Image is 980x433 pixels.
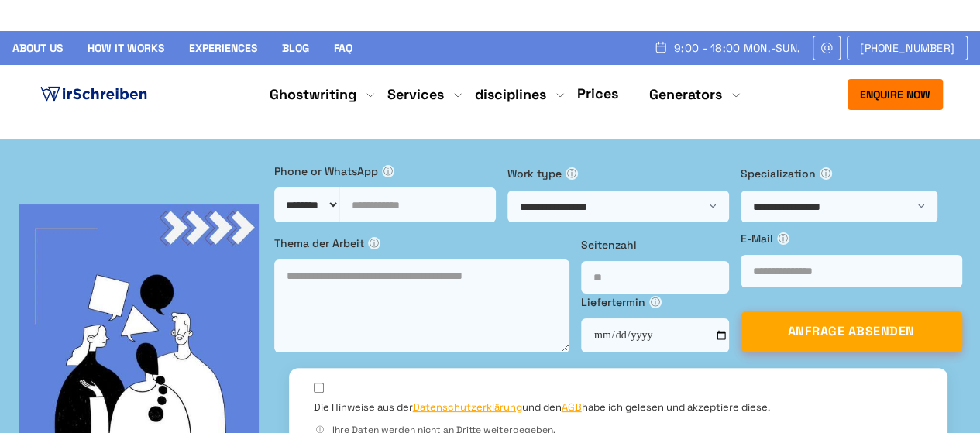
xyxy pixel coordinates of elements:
[581,236,729,253] label: Seitenzahl
[37,83,150,106] img: logo ghostwriter-austria
[282,41,309,55] a: Blog
[562,400,582,414] a: AGB
[383,165,393,177] font: ⓘ
[88,41,164,55] a: How it works
[387,85,444,104] a: Services
[741,311,962,352] button: ANFRAGE ABSENDEN
[777,232,789,245] span: ⓘ
[674,41,800,55] font: 9:00 - 18:00 Mon.-Sun.
[270,85,356,104] a: Ghostwriting
[368,237,380,249] span: ⓘ
[577,84,618,102] a: Prices
[507,167,562,180] font: Work type
[860,88,930,101] font: Enquire now
[270,85,356,103] font: Ghostwriting
[649,296,662,308] span: ⓘ
[860,41,954,55] font: [PHONE_NUMBER]
[387,85,444,103] font: Services
[847,36,968,60] a: [PHONE_NUMBER]
[741,167,816,180] font: Specialization
[654,41,668,53] img: Schedule
[274,164,378,178] font: Phone or WhatsApp
[820,42,834,54] img: E-mail
[189,41,257,55] a: Experiences
[413,400,522,414] a: Datenschutzerklärung
[821,167,830,180] font: ⓘ
[649,85,722,103] font: Generators
[12,41,63,55] a: About Us
[567,167,576,180] font: ⓘ
[741,230,962,247] label: E-Mail
[848,79,943,110] button: Enquire now
[475,85,546,104] a: disciplines
[581,294,729,311] label: Liefertermin
[475,85,546,103] font: disciplines
[274,235,569,252] label: Thema der Arbeit
[334,41,352,55] a: FAQ
[314,400,770,414] label: Die Hinweise aus der und den habe ich gelesen und akzeptiere diese.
